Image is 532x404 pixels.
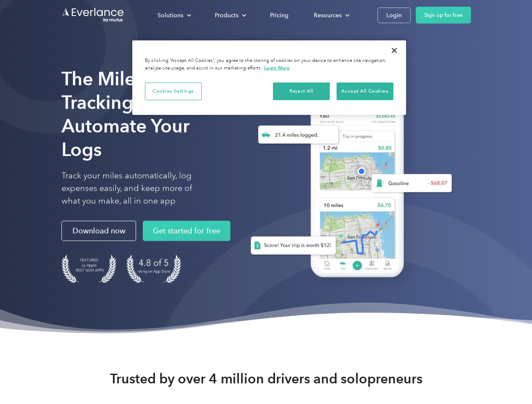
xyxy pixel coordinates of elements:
img: Everlance, mileage tracker app, expense tracking app [237,80,459,290]
div: Products [215,10,238,21]
img: Badge for Featured by Apple Best New Apps [61,255,116,283]
div: Resources [305,8,356,23]
div: Login [386,10,402,21]
img: 4.9 out of 5 stars on the app store [126,255,181,283]
button: Cookies Settings [145,82,202,100]
div: Products [206,8,253,23]
a: Sign up for free [416,7,471,24]
a: More information about your privacy, opens in a new tab [264,65,290,71]
div: Solutions [158,10,183,21]
a: Login [377,8,411,23]
div: Cookie banner [132,40,406,115]
a: Pricing [262,8,297,23]
button: Reject All [273,82,330,100]
div: Resources [314,10,342,21]
div: By clicking “Accept All Cookies”, you agree to the storing of cookies on your device to enhance s... [145,57,393,72]
button: Close [385,41,404,60]
a: Get started for free [143,221,230,241]
button: Accept All Cookies [337,82,393,100]
div: Pricing [270,10,289,21]
strong: Trusted by over 4 million drivers and solopreneurs [110,370,422,387]
div: Solutions [149,8,198,23]
p: Track your miles automatically, log expenses easily, and keep more of what you make, all in one app [61,170,212,207]
div: Privacy [132,40,406,115]
a: Go to homepage [61,7,125,23]
a: Download now [61,221,136,241]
